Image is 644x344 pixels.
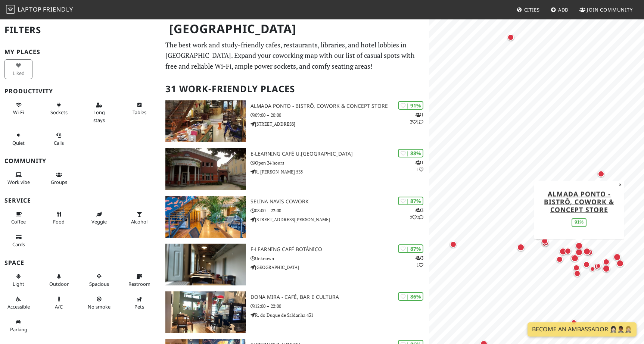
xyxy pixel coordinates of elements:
[45,293,73,313] button: A/C
[165,196,246,238] img: Selina Navis CoWork
[570,253,580,263] div: Map marker
[45,169,73,188] button: Groups
[251,255,429,262] p: Unknown
[134,303,144,310] span: Pet friendly
[4,316,32,335] button: Parking
[53,218,65,225] span: Food
[7,179,30,185] span: People working
[161,148,429,190] a: e-learning Café U.Porto | 88% 11 e-learning Café U.[GEOGRAPHIC_DATA] Open 24 hours R. [PERSON_NAM...
[251,216,429,223] p: [STREET_ADDRESS][PERSON_NAME]
[4,197,156,204] h3: Service
[539,231,549,240] div: Map marker
[569,253,579,262] div: Map marker
[93,109,105,123] span: Long stays
[85,99,113,126] button: Long stays
[161,291,429,333] a: Dona Mira - Café, Bar e Cultura | 86% Dona Mira - Café, Bar e Cultura 12:00 – 22:00 R. do Duque d...
[398,244,423,253] div: | 87%
[165,148,246,190] img: e-learning Café U.Porto
[251,303,429,310] p: 12:00 – 22:00
[85,270,113,290] button: Spacious
[163,19,428,39] h1: [GEOGRAPHIC_DATA]
[596,169,606,179] div: Map marker
[572,218,587,226] div: 91%
[251,121,429,128] p: [STREET_ADDRESS]
[4,157,156,165] h3: Community
[416,254,423,269] p: 3 1
[165,40,425,72] p: The best work and study-friendly cafes, restaurants, libraries, and hotel lobbies in [GEOGRAPHIC_...
[516,242,526,253] div: Map marker
[4,270,32,290] button: Light
[4,88,156,95] h3: Productivity
[514,3,543,16] a: Cities
[85,208,113,228] button: Veggie
[6,3,73,16] a: LaptopFriendly LaptopFriendly
[548,3,572,16] a: Add
[4,49,156,56] h3: My Places
[576,3,636,16] a: Join Community
[251,207,429,214] p: 08:00 – 22:00
[558,246,568,257] div: Map marker
[4,231,32,251] button: Cards
[251,294,429,300] h3: Dona Mira - Café, Bar e Cultura
[544,189,614,214] a: Almada Ponto - Bistrô, Cowork & Concept Store
[251,168,429,175] p: R. [PERSON_NAME] 535
[165,100,246,142] img: Almada Ponto - Bistrô, Cowork & Concept Store
[12,241,25,248] span: Credit cards
[601,263,612,274] div: Map marker
[582,246,592,257] div: Map marker
[615,258,625,269] div: Map marker
[12,140,25,146] span: Quiet
[45,129,73,149] button: Calls
[4,19,156,41] h2: Filters
[251,312,429,319] p: R. do Duque de Saldanha 431
[125,270,153,290] button: Restroom
[542,239,551,248] div: Map marker
[601,257,611,267] div: Map marker
[51,179,67,185] span: Group tables
[11,218,26,225] span: Coffee
[161,244,429,285] a: E-learning Café Botânico | 87% 31 E-learning Café Botânico Unknown [GEOGRAPHIC_DATA]
[10,326,27,333] span: Parking
[410,207,423,221] p: 3 2 2
[574,247,584,257] div: Map marker
[88,303,111,310] span: Smoke free
[55,303,63,310] span: Air conditioned
[251,159,429,166] p: Open 24 hours
[574,241,584,251] div: Map marker
[410,111,423,125] p: 1 2 1
[582,260,591,269] div: Map marker
[251,264,429,271] p: [GEOGRAPHIC_DATA]
[165,291,246,333] img: Dona Mira - Café, Bar e Cultura
[448,240,458,249] div: Map marker
[50,109,68,116] span: Power sockets
[161,100,429,142] a: Almada Ponto - Bistrô, Cowork & Concept Store | 91% 121 Almada Ponto - Bistrô, Cowork & Concept S...
[572,269,582,278] div: Map marker
[587,6,633,13] span: Join Community
[4,293,32,313] button: Accessible
[4,208,32,228] button: Coffee
[540,236,550,246] div: Map marker
[13,109,24,116] span: Stable Wi-Fi
[398,149,423,157] div: | 88%
[133,109,146,116] span: Work-friendly tables
[45,99,73,119] button: Sockets
[251,112,429,119] p: 09:00 – 20:00
[572,263,581,273] div: Map marker
[617,181,624,189] button: Close popup
[54,140,64,146] span: Video/audio calls
[558,6,569,13] span: Add
[13,281,24,287] span: Natural light
[43,5,73,13] span: Friendly
[251,246,429,253] h3: E-learning Café Botânico
[165,78,425,100] h2: 31 Work-Friendly Places
[416,159,423,173] p: 1 1
[251,103,429,109] h3: Almada Ponto - Bistrô, Cowork & Concept Store
[563,246,573,256] div: Map marker
[131,218,147,225] span: Alcohol
[251,151,429,157] h3: e-learning Café U.[GEOGRAPHIC_DATA]
[592,262,602,271] div: Map marker
[506,32,516,42] div: Map marker
[128,281,150,287] span: Restroom
[49,281,69,287] span: Outdoor area
[4,259,156,266] h3: Space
